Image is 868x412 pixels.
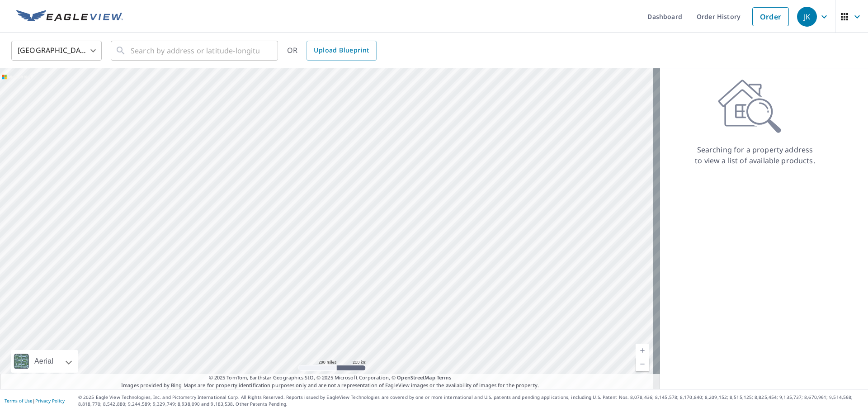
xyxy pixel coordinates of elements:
[5,398,33,404] a: Terms of Use
[636,357,649,371] a: Current Level 5, Zoom Out
[35,398,65,404] a: Privacy Policy
[11,350,78,373] div: Aerial
[314,45,369,56] span: Upload Blueprint
[287,41,377,61] div: OR
[752,7,789,26] a: Order
[636,344,649,357] a: Current Level 5, Zoom In
[797,7,817,27] div: JK
[32,350,56,373] div: Aerial
[131,38,259,63] input: Search by address or latitude-longitude
[307,41,376,61] a: Upload Blueprint
[11,38,102,63] div: [GEOGRAPHIC_DATA]
[78,394,863,407] p: © 2025 Eagle View Technologies, Inc. and Pictometry International Corp. All Rights Reserved. Repo...
[209,374,452,382] span: © 2025 TomTom, Earthstar Geographics SIO, © 2025 Microsoft Corporation, ©
[694,144,816,166] p: Searching for a property address to view a list of available products.
[16,10,123,24] img: EV Logo
[437,374,452,381] a: Terms
[5,398,65,403] p: |
[397,374,435,381] a: OpenStreetMap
